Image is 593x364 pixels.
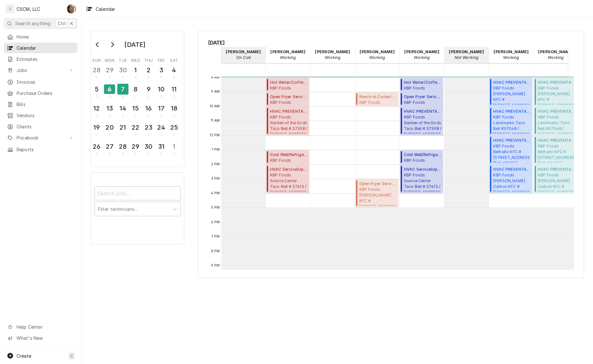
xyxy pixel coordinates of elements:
[143,65,153,75] div: 2
[493,85,531,105] span: KBP Foods [PERSON_NAME] KFC # [STREET_ADDRESS][PERSON_NAME][US_STATE]
[534,107,578,136] div: HVAC PREVENTATIVE MAINTENANCE(Upcoming)KBP FoodsLandmarks Taco Bell #37048 / [STREET_ADDRESS][US_...
[156,142,166,151] div: 31
[4,18,77,29] button: Search anythingCtrlK
[17,146,74,153] span: Reports
[489,47,533,63] div: Todd Combs - Working
[280,55,296,60] em: Working
[103,56,116,63] th: Monday
[143,142,153,151] div: 30
[270,85,307,90] span: KBP Foods Garden of the Gods Taco Bell # 37398 / [STREET_ADDRESS][US_STATE][US_STATE]
[116,56,129,63] th: Tuesday
[17,353,31,359] span: Create
[169,103,179,113] div: 18
[17,324,74,330] span: Help Center
[400,150,443,165] div: [Service] Cold Well/Refrigerated Prep table/Cold Line KBP Foods Source Center Taco Bell # 37413 /...
[270,158,307,163] span: KBP Foods Source Center Taco Bell # 37413 / [STREET_ADDRESS][US_STATE][US_STATE]
[534,136,578,165] div: [Service] HVAC PREVENTATIVE MAINTENANCE KBP Foods Bethalto KFC #5837 / 434 W. Bethalto Dr., Betha...
[94,181,181,223] div: Calendar Filters
[17,56,74,62] span: Estimates
[534,165,578,194] div: HVAC PREVENTATIVE MAINTENANCE(Upcoming)KBP Foods[PERSON_NAME] Carbon KFC #[STREET_ADDRESS][US_STATE]
[4,322,77,332] a: Go to Help Center
[355,47,399,63] div: Jonnie Pakovich - Working
[414,55,430,60] em: Working
[92,123,101,132] div: 19
[169,84,179,94] div: 11
[548,55,564,60] em: Working
[156,84,166,94] div: 10
[266,107,310,136] div: HVAC PREVENTATIVE MAINTENANCE(Upcoming)KBP FoodsGarden of the Gods Taco Bell # 37398 / [STREET_AD...
[270,100,307,105] span: KBP Foods Garden of the Gods Taco Bell # 37398 / [STREET_ADDRESS][US_STATE][US_STATE]
[91,172,184,244] div: Calendar Filters
[168,56,180,63] th: Saturday
[209,176,222,181] span: 3 PM
[270,109,307,114] span: HVAC PREVENTATIVE MAINTENANCE ( Upcoming )
[310,47,355,63] div: James Bain - Working
[131,103,141,113] div: 15
[270,49,305,54] strong: [PERSON_NAME]
[270,114,307,134] span: KBP Foods Garden of the Gods Taco Bell # 37398 / [STREET_ADDRESS][US_STATE][US_STATE]
[143,84,153,94] div: 9
[92,142,101,151] div: 26
[210,147,222,152] span: 1 PM
[538,85,575,105] span: KBP Foods [PERSON_NAME] KFC # [STREET_ADDRESS][PERSON_NAME][US_STATE]
[489,136,533,165] div: HVAC PREVENTATIVE MAINTENANCE(Upcoming)KBP FoodsBethalto KFC #[STREET_ADDRESS][US_STATE]
[169,65,179,75] div: 4
[142,56,155,63] th: Thursday
[90,56,103,63] th: Sunday
[155,56,168,63] th: Friday
[493,80,531,85] span: HVAC PREVENTATIVE MAINTENANCE ( Upcoming )
[503,55,519,60] em: Working
[209,75,222,80] span: 8 AM
[369,55,385,60] em: Working
[105,142,114,151] div: 27
[538,138,575,143] span: HVAC PREVENTATIVE MAINTENANCE ( Upcoming )
[106,39,119,50] button: Go to next month
[17,67,65,74] span: Jobs
[538,49,573,54] strong: [PERSON_NAME]
[449,49,484,54] strong: [PERSON_NAME]
[209,162,222,167] span: 2 PM
[355,179,399,208] div: Open Fryer Service(Upcoming)KBP Foods[PERSON_NAME] KFC # [STREET_ADDRESS][PERSON_NAME][US_STATE]
[226,49,261,54] strong: [PERSON_NAME]
[92,65,101,75] div: 28
[534,136,578,165] div: HVAC PREVENTATIVE MAINTENANCE(Upcoming)KBP FoodsBethalto KFC #[STREET_ADDRESS][US_STATE]
[208,39,574,47] span: [DATE]
[444,47,489,63] div: Sam Smith - Not Working
[209,249,222,254] span: 8 PM
[538,143,575,163] span: KBP Foods Bethalto KFC #[STREET_ADDRESS][US_STATE]
[538,80,575,85] span: HVAC PREVENTATIVE MAINTENANCE ( Upcoming )
[17,6,40,12] div: CSCM, LLC
[493,109,531,114] span: HVAC PREVENTATIVE MAINTENANCE ( Upcoming )
[534,78,578,107] div: HVAC PREVENTATIVE MAINTENANCE(Upcoming)KBP Foods[PERSON_NAME] KFC # [STREET_ADDRESS][PERSON_NAME]...
[92,84,101,94] div: 5
[17,90,74,96] span: Purchase Orders
[131,84,141,94] div: 8
[400,107,443,136] div: [Service] HVAC PREVENTATIVE MAINTENANCE KBP Foods Garden of the Gods Taco Bell # 37398 / 502 Gard...
[538,167,575,172] span: HVAC PREVENTATIVE MAINTENANCE ( Upcoming )
[118,103,128,113] div: 14
[6,4,15,13] div: C
[489,136,533,165] div: [Service] HVAC PREVENTATIVE MAINTENANCE KBP Foods Bethalto KFC #5837 / 434 W. Bethalto Dr., Betha...
[538,109,575,114] span: HVAC PREVENTATIVE MAINTENANCE ( Upcoming )
[156,103,166,113] div: 17
[17,33,74,40] span: Home
[4,333,77,343] a: Go to What's New
[4,110,77,121] a: Vendors
[17,123,74,130] span: Clients
[143,123,153,132] div: 23
[104,84,115,94] div: 6
[118,142,128,151] div: 28
[118,65,128,75] div: 30
[118,123,128,132] div: 21
[400,165,443,194] div: HVAC Service(Upcoming)KBP FoodsSource Center Taco Bell # 37413 / [STREET_ADDRESS][US_STATE][US_ST...
[266,150,310,165] div: [Service] Cold Well/Refrigerated Prep table/Cold Line KBP Foods Source Center Taco Bell # 37413 /...
[360,49,395,54] strong: [PERSON_NAME]
[493,138,531,143] span: HVAC PREVENTATIVE MAINTENANCE ( Upcoming )
[17,134,65,141] span: Pricebook
[404,109,441,114] span: HVAC PREVENTATIVE MAINTENANCE ( Upcoming )
[67,4,76,13] div: Serra Heyen's Avatar
[400,92,443,107] div: Open Fryer Service(Upcoming)KBP FoodsGarden of the Gods Taco Bell # 37398 / [STREET_ADDRESS][US_S...
[209,205,222,210] span: 5 PM
[493,114,531,134] span: KBP Foods Landmarks Taco Bell #37048 / [STREET_ADDRESS][US_STATE]
[270,152,307,158] span: Cold Well/Refrigerated Prep table/Cold Line ( Upcoming )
